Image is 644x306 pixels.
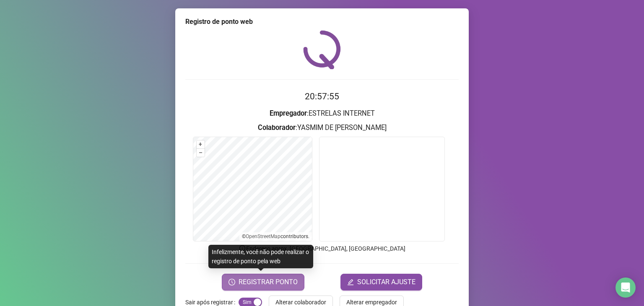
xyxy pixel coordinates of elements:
span: edit [347,279,354,285]
div: Open Intercom Messenger [615,277,636,298]
span: clock-circle [229,279,235,285]
h3: : YASMIM DE [PERSON_NAME] [185,122,459,133]
strong: Empregador [270,109,307,117]
button: + [197,140,205,148]
button: – [197,149,205,157]
li: © contributors. [242,233,309,239]
div: Registro de ponto web [185,17,459,27]
time: 20:57:55 [305,91,339,101]
a: OpenStreetMap [246,233,280,239]
button: REGISTRAR PONTO [222,274,304,290]
span: SOLICITAR AJUSTE [357,277,415,287]
p: Endereço aprox. : [GEOGRAPHIC_DATA], [GEOGRAPHIC_DATA] [185,244,459,253]
div: Infelizmente, você não pode realizar o registro de ponto pela web [208,245,313,268]
button: editSOLICITAR AJUSTE [340,274,422,290]
img: QRPoint [303,30,341,69]
span: REGISTRAR PONTO [239,277,298,287]
strong: Colaborador [258,124,296,132]
h3: : ESTRELAS INTERNET [185,108,459,119]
